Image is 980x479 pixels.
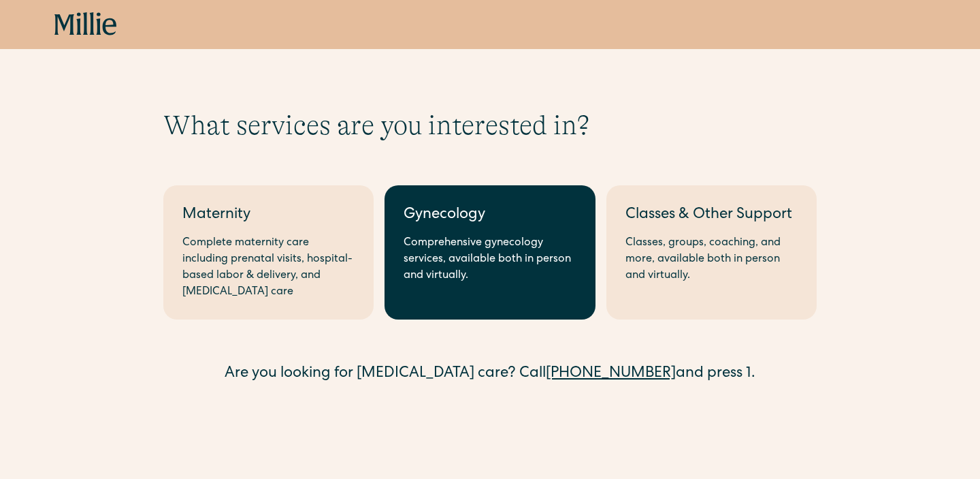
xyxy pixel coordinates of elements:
[404,235,576,284] div: Comprehensive gynecology services, available both in person and virtually.
[404,204,576,227] div: Gynecology
[625,204,798,227] div: Classes & Other Support
[163,363,817,386] div: Are you looking for [MEDICAL_DATA] care? Call and press 1.
[546,367,676,382] a: [PHONE_NUMBER]
[182,204,355,227] div: Maternity
[625,235,798,284] div: Classes, groups, coaching, and more, available both in person and virtually.
[163,109,817,142] h1: What services are you interested in?
[606,185,817,320] a: Classes & Other SupportClasses, groups, coaching, and more, available both in person and virtually.
[385,185,595,320] a: GynecologyComprehensive gynecology services, available both in person and virtually.
[182,235,355,300] div: Complete maternity care including prenatal visits, hospital-based labor & delivery, and [MEDICAL_...
[163,185,374,320] a: MaternityComplete maternity care including prenatal visits, hospital-based labor & delivery, and ...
